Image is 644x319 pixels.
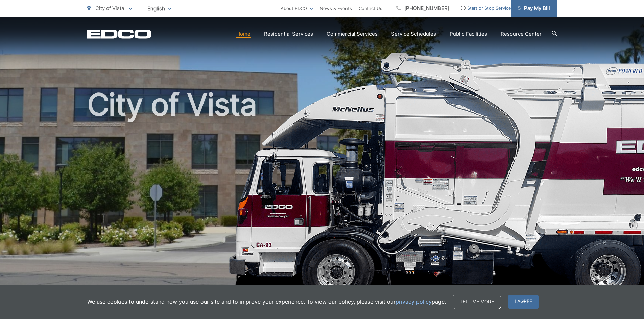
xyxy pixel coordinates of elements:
a: News & Events [320,4,352,12]
span: I agree [508,295,539,309]
a: Commercial Services [327,30,378,38]
span: City of Vista [95,5,124,11]
a: Contact Us [359,4,382,12]
a: Tell me more [453,295,501,309]
a: Service Schedules [391,30,436,38]
a: EDCD logo. Return to the homepage. [87,29,151,39]
span: English [142,3,176,15]
span: Pay My Bill [518,4,550,12]
a: Home [236,30,251,38]
a: Resource Center [501,30,542,38]
a: About EDCO [281,4,313,12]
a: Public Facilities [450,30,487,38]
a: privacy policy [396,298,432,306]
p: We use cookies to understand how you use our site and to improve your experience. To view our pol... [87,298,446,306]
h1: City of Vista [87,88,557,301]
a: Residential Services [264,30,313,38]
